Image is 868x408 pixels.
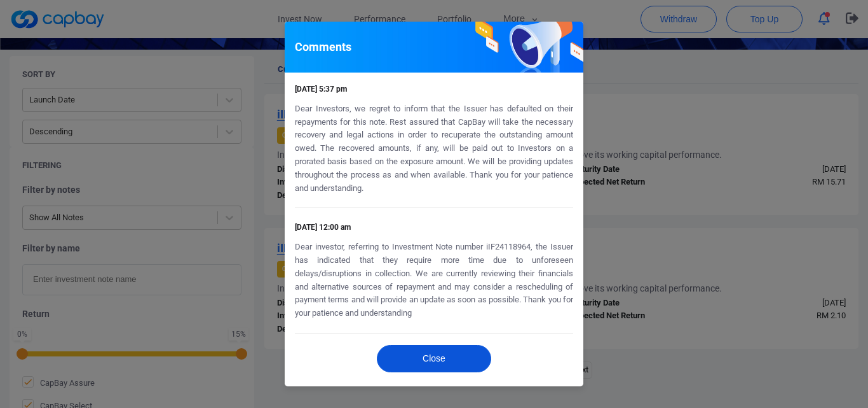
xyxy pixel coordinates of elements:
[295,85,347,94] span: [DATE] 5:37 pm
[295,39,351,55] h5: Comments
[295,223,351,232] span: [DATE] 12:00 am
[295,241,573,320] p: Dear investor, referring to Investment Note number iIF24118964, the Issuer has indicated that the...
[377,345,491,372] button: Close
[295,102,573,195] p: Dear Investors, we regret to inform that the Issuer has defaulted on their repayments for this no...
